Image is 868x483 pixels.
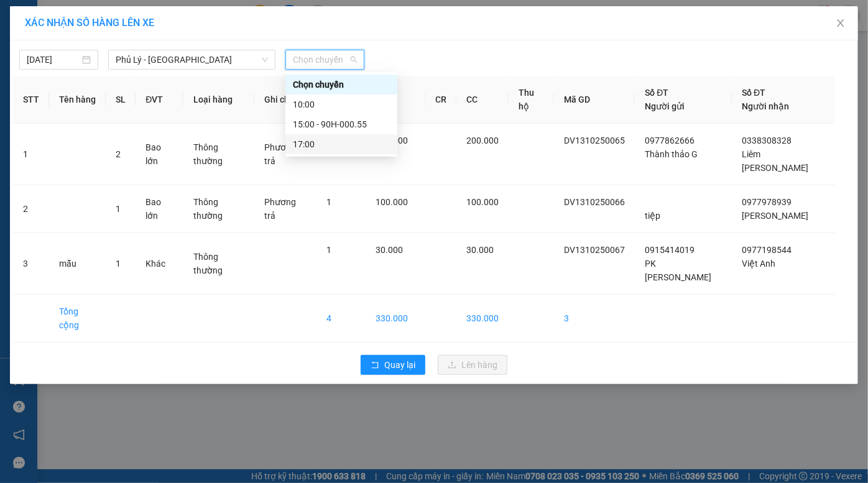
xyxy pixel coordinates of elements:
[564,136,625,145] span: DV1310250065
[49,76,106,124] th: Tên hàng
[742,197,792,207] span: 0977978939
[293,50,357,69] span: Chọn chuyến
[116,50,269,69] span: Phủ Lý - Hà Nội
[438,355,507,375] button: uploadLên hàng
[13,185,49,233] td: 2
[645,245,695,255] span: 0915414019
[742,245,792,255] span: 0977198544
[183,76,254,124] th: Loại hàng
[466,197,499,207] span: 100.000
[456,76,509,124] th: CC
[27,53,80,67] input: 13/10/2025
[116,259,121,269] span: 1
[742,136,792,145] span: 0338308328
[293,117,390,131] div: 15:00 - 90H-000.55
[25,17,154,29] span: XÁC NHẬN SỐ HÀNG LÊN XE
[49,233,106,295] td: mẫu
[376,197,408,207] span: 100.000
[326,245,331,255] span: 1
[136,233,183,295] td: Khác
[254,76,316,124] th: Ghi chú
[49,295,106,343] td: Tổng cộng
[13,76,49,124] th: STT
[456,295,509,343] td: 330.000
[742,149,808,173] span: Liêm [PERSON_NAME]
[13,124,49,185] td: 1
[645,211,660,221] span: tiệp
[361,355,425,375] button: rollbackQuay lại
[742,211,808,221] span: [PERSON_NAME]
[564,245,625,255] span: DV1310250067
[316,295,366,343] td: 4
[183,124,254,185] td: Thông thường
[371,361,379,370] span: rollback
[564,197,625,207] span: DV1310250066
[645,149,698,159] span: Thành thảo G
[261,56,269,63] span: down
[116,204,121,214] span: 1
[742,88,765,98] span: Số ĐT
[823,6,858,41] button: Close
[13,233,49,295] td: 3
[742,259,775,269] span: Việt Anh
[293,137,390,151] div: 17:00
[554,76,635,124] th: Mã GD
[554,295,635,343] td: 3
[376,245,403,255] span: 30.000
[106,76,136,124] th: SL
[183,185,254,233] td: Thông thường
[136,185,183,233] td: Bao lớn
[645,88,668,98] span: Số ĐT
[645,259,711,282] span: PK [PERSON_NAME]
[836,18,846,28] span: close
[509,76,554,124] th: Thu hộ
[326,197,331,207] span: 1
[136,124,183,185] td: Bao lớn
[293,98,390,111] div: 10:00
[293,78,390,91] div: Chọn chuyến
[136,76,183,124] th: ĐVT
[466,136,499,145] span: 200.000
[264,197,296,221] span: Phương trả
[645,136,695,145] span: 0977862666
[366,295,425,343] td: 330.000
[384,358,415,372] span: Quay lại
[425,76,456,124] th: CR
[645,101,685,111] span: Người gửi
[116,149,121,159] span: 2
[264,142,296,166] span: Phương trả
[742,101,789,111] span: Người nhận
[183,233,254,295] td: Thông thường
[285,75,397,94] div: Chọn chuyến
[466,245,494,255] span: 30.000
